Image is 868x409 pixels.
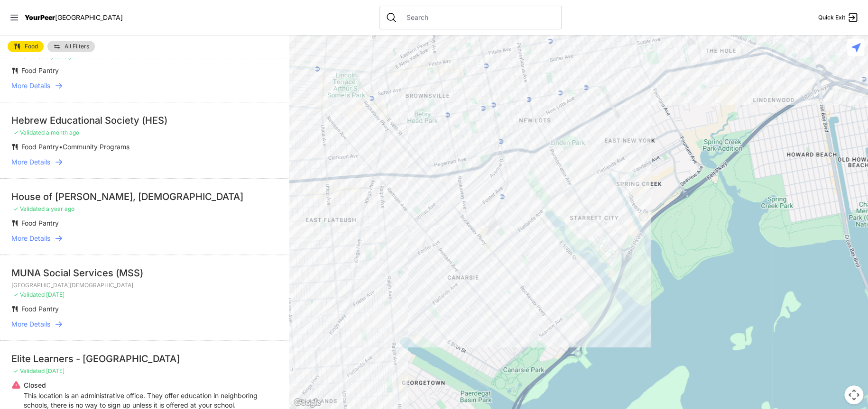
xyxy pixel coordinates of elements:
[11,319,50,329] span: More Details
[11,157,278,167] a: More Details
[401,13,555,22] input: Search
[46,205,74,212] span: a year ago
[11,81,278,91] a: More Details
[13,291,45,298] span: ✓ Validated
[55,13,123,21] span: [GEOGRAPHIC_DATA]
[21,305,59,313] span: Food Pantry
[46,129,79,136] span: a month ago
[46,367,65,374] span: [DATE]
[11,157,50,167] span: More Details
[11,234,50,243] span: More Details
[11,114,278,127] div: Hebrew Educational Society (HES)
[46,291,65,298] span: [DATE]
[11,352,278,365] div: Elite Learners - [GEOGRAPHIC_DATA]
[63,143,129,151] span: Community Programs
[25,44,38,49] span: Food
[25,15,123,20] a: YourPeer[GEOGRAPHIC_DATA]
[11,319,278,329] a: More Details
[818,14,845,21] span: Quick Exit
[65,44,89,49] span: All Filters
[11,81,50,91] span: More Details
[292,397,323,409] a: Open this area in Google Maps (opens a new window)
[11,282,278,289] p: [GEOGRAPHIC_DATA][DEMOGRAPHIC_DATA]
[13,367,45,374] span: ✓ Validated
[844,385,863,404] button: Map camera controls
[59,143,63,151] span: •
[11,234,278,243] a: More Details
[11,266,278,280] div: MUNA Social Services (MSS)
[8,41,44,52] a: Food
[13,129,45,136] span: ✓ Validated
[25,13,55,21] span: YourPeer
[21,66,59,74] span: Food Pantry
[292,397,323,409] img: Google
[24,381,278,390] p: Closed
[21,143,59,151] span: Food Pantry
[47,41,95,52] a: All Filters
[11,190,278,203] div: House of [PERSON_NAME], [DEMOGRAPHIC_DATA]
[818,12,859,23] a: Quick Exit
[21,219,59,227] span: Food Pantry
[13,205,45,212] span: ✓ Validated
